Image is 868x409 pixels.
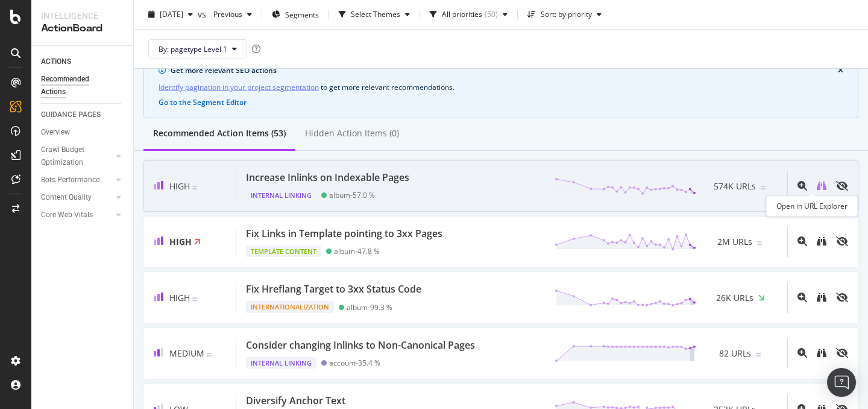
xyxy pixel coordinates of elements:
[523,5,606,24] button: Sort: by priority
[41,55,125,68] a: ACTIONS
[41,209,93,221] div: Core Web Vitals
[817,236,826,247] a: binoculars
[41,144,113,169] a: Crawl Budget Optimization
[41,191,92,204] div: Content Quality
[827,368,856,397] div: Open Intercom Messenger
[148,39,247,59] button: By: pagetype Level 1
[836,181,848,191] div: eye-slash
[159,43,227,54] span: By: pagetype Level 1
[169,292,190,303] span: High
[192,297,197,301] img: Equal
[41,174,113,186] a: Bots Performance
[817,180,826,192] a: binoculars
[817,348,826,358] div: binoculars
[761,186,766,189] img: Equal
[351,11,400,18] div: Select Themes
[817,236,826,246] div: binoculars
[719,347,751,360] span: 82 URLs
[246,338,475,352] div: Consider changing Inlinks to Non-Canonical Pages
[207,353,212,357] img: Equal
[246,394,345,408] div: Diversify Anchor Text
[797,236,807,246] div: magnifying-glass-plus
[766,195,858,217] div: Open in URL Explorer
[329,191,375,200] div: album - 57.0 %
[716,292,753,304] span: 26K URLs
[159,81,843,94] div: to get more relevant recommendations .
[209,5,257,24] button: Previous
[817,347,826,359] a: binoculars
[246,189,316,201] div: Internal Linking
[143,5,198,24] button: [DATE]
[267,5,324,24] button: Segments
[485,11,498,18] div: ( 50 )
[246,282,421,296] div: Fix Hreflang Target to 3xx Status Code
[817,292,826,303] a: binoculars
[756,353,761,357] img: Equal
[41,144,104,169] div: Crawl Budget Optimization
[192,186,197,189] img: Equal
[159,98,247,107] button: Go to the Segment Editor
[817,181,826,191] div: binoculars
[143,55,858,118] div: info banner
[169,180,190,192] span: High
[246,171,409,185] div: Increase Inlinks on Indexable Pages
[246,246,321,258] div: Template Content
[41,191,113,204] a: Content Quality
[41,73,113,98] div: Recommended Actions
[836,236,848,246] div: eye-slash
[198,8,209,21] span: vs
[836,348,848,358] div: eye-slash
[442,11,482,18] div: All priorities
[334,5,415,24] button: Select Themes
[41,22,124,36] div: ActionBoard
[757,241,762,245] img: Equal
[246,227,442,241] div: Fix Links in Template pointing to 3xx Pages
[41,126,125,139] a: Overview
[334,247,380,256] div: album - 47.8 %
[714,180,756,192] span: 574K URLs
[41,174,99,186] div: Bots Performance
[171,65,838,76] div: Get more relevant SEO actions
[797,181,807,191] div: magnifying-glass-plus
[347,303,392,312] div: album - 99.3 %
[246,301,334,313] div: Internationalization
[329,358,380,367] div: account - 35.4 %
[41,109,125,121] a: GUIDANCE PAGES
[159,81,319,94] a: Identify pagination in your project segmentation
[169,347,204,359] span: Medium
[797,348,807,358] div: magnifying-glass-plus
[541,11,592,18] div: Sort: by priority
[41,10,124,22] div: Intelligence
[41,55,71,68] div: ACTIONS
[41,73,125,98] a: Recommended Actions
[836,293,848,302] div: eye-slash
[41,126,70,139] div: Overview
[717,236,752,248] span: 2M URLs
[797,293,807,302] div: magnifying-glass-plus
[169,236,192,247] span: High
[160,9,183,19] span: 2025 Aug. 11th
[209,9,242,19] span: Previous
[153,127,286,139] div: Recommended Action Items (53)
[835,64,846,77] button: close banner
[425,5,512,24] button: All priorities(50)
[817,293,826,302] div: binoculars
[41,109,101,121] div: GUIDANCE PAGES
[246,357,316,369] div: Internal Linking
[41,209,113,221] a: Core Web Vitals
[305,127,399,139] div: Hidden Action Items (0)
[285,9,319,19] span: Segments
